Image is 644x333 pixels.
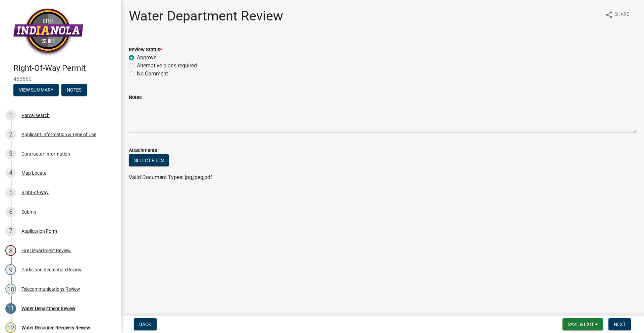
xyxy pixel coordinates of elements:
[614,11,629,19] span: Share
[5,303,16,314] div: 11
[21,306,75,311] div: Water Department Review
[129,8,283,24] h1: Water Department Review
[61,88,87,93] wm-modal-confirm: Notes
[13,7,83,56] img: City of Indianola, Iowa
[129,148,157,153] label: Attachments
[139,322,151,327] span: Back
[5,226,16,236] div: 7
[600,8,635,21] button: shareShare
[129,174,212,180] span: Valid Document Types: jpg,jpeg,pdf
[21,113,50,118] div: Parcel search
[137,54,156,62] label: Approve
[61,84,87,96] button: Notes
[13,84,59,96] button: View Summary
[21,171,46,175] div: Map Locate
[568,322,594,327] span: Save & Exit
[21,267,82,272] div: Parks and Recreation Review
[21,229,57,233] div: Application Form
[21,210,36,214] div: Submit
[5,322,16,333] div: 12
[562,318,603,330] button: Save & Exit
[13,63,115,73] h4: Right-Of-Way Permit
[21,248,71,253] div: Fire Department Review
[134,318,157,330] button: Back
[5,110,16,121] div: 1
[129,154,169,166] button: Select files
[5,168,16,178] div: 4
[129,95,142,100] label: Notes
[21,287,80,291] div: Telecommunications Review
[137,62,197,70] label: Alternative plans required
[614,322,626,327] span: Next
[605,11,613,19] i: share
[5,245,16,256] div: 8
[5,129,16,140] div: 2
[21,152,70,156] div: Contractor Information
[608,318,631,330] button: Next
[21,325,90,330] div: Water Resource Recovery Review
[137,70,168,78] label: No Comment
[13,76,107,82] span: 463660
[5,149,16,159] div: 3
[129,48,162,52] label: Review Status
[21,190,49,195] div: Right-of-Way
[5,264,16,275] div: 9
[5,284,16,294] div: 10
[13,88,59,93] wm-modal-confirm: Summary
[5,207,16,217] div: 6
[21,132,96,137] div: Applicant Information & Type of Use
[5,187,16,198] div: 5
